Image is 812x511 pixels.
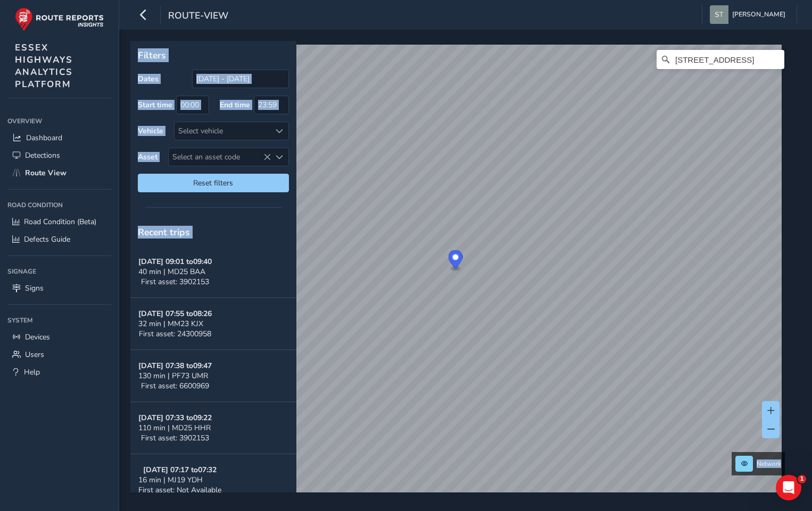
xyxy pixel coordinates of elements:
[24,367,40,377] span: Help
[271,148,288,166] div: Select an asset code
[141,433,209,443] span: First asset: 3902153
[7,129,111,147] a: Dashboard
[168,9,228,24] span: route-view
[25,332,50,342] span: Devices
[138,174,289,192] button: Reset filters
[7,197,111,213] div: Road Condition
[25,150,60,160] span: Detections
[138,152,158,162] label: Asset
[146,178,281,188] span: Reset filters
[138,257,212,267] strong: [DATE] 09:01 to 09:40
[138,423,211,433] span: 110 min | MD25 HHR
[138,485,221,495] span: First asset: Not Available
[130,350,296,402] button: [DATE] 07:38 to09:47130 min | PF73 UMRFirst asset: 6600969
[138,361,212,371] strong: [DATE] 07:38 to 09:47
[138,226,190,239] span: Recent trips
[138,126,163,136] label: Vehicle
[7,213,111,231] a: Road Condition (Beta)
[7,279,111,297] a: Signs
[7,147,111,164] a: Detections
[732,5,785,24] span: [PERSON_NAME]
[25,168,67,178] span: Route View
[15,7,104,31] img: rr logo
[25,350,44,360] span: Users
[138,371,208,381] span: 130 min | PF73 UMR
[143,465,217,475] strong: [DATE] 07:17 to 07:32
[130,246,296,298] button: [DATE] 09:01 to09:4040 min | MD25 BAAFirst asset: 3902153
[7,164,111,182] a: Route View
[7,363,111,381] a: Help
[7,113,111,129] div: Overview
[26,133,62,143] span: Dashboard
[138,267,205,277] span: 40 min | MD25 BAA
[776,475,801,500] iframe: Intercom live chat
[175,122,271,140] div: Select vehicle
[798,475,806,483] span: 1
[130,298,296,350] button: [DATE] 07:55 to08:2632 min | MM23 KJXFirst asset: 24300958
[24,217,96,227] span: Road Condition (Beta)
[7,231,111,248] a: Defects Guide
[141,277,209,287] span: First asset: 3902153
[130,402,296,454] button: [DATE] 07:33 to09:22110 min | MD25 HHRFirst asset: 3902153
[169,148,271,166] span: Select an asset code
[130,454,296,506] button: [DATE] 07:17 to07:3216 min | MJ19 YDHFirst asset: Not Available
[138,413,212,423] strong: [DATE] 07:33 to 09:22
[139,329,211,339] span: First asset: 24300958
[134,45,782,505] canvas: Map
[138,48,289,62] p: Filters
[710,5,728,24] img: diamond-layout
[7,328,111,346] a: Devices
[138,74,159,84] label: Dates
[15,41,73,90] span: ESSEX HIGHWAYS ANALYTICS PLATFORM
[138,475,203,485] span: 16 min | MJ19 YDH
[220,100,250,110] label: End time
[138,319,203,329] span: 32 min | MM23 KJX
[7,263,111,279] div: Signage
[141,381,209,391] span: First asset: 6600969
[710,5,789,24] button: [PERSON_NAME]
[449,250,463,272] div: Map marker
[25,283,44,293] span: Signs
[7,312,111,328] div: System
[138,309,212,319] strong: [DATE] 07:55 to 08:26
[657,50,784,69] input: Search
[757,459,781,468] span: Network
[24,234,70,244] span: Defects Guide
[138,100,172,110] label: Start time
[7,346,111,363] a: Users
